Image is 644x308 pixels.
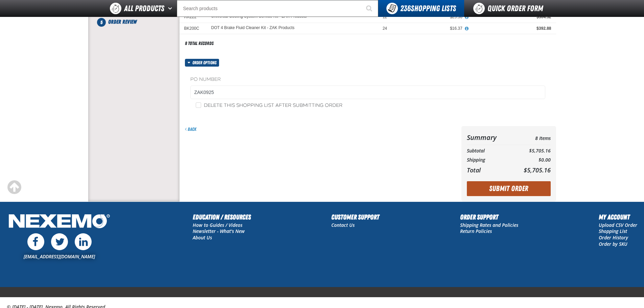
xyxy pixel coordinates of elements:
div: $25.36 [397,14,462,20]
span: 12 [383,15,387,19]
a: Shopping List [599,228,627,234]
td: $0.00 [510,156,550,165]
div: 8 total records [185,40,214,47]
div: Scroll to the top [7,180,22,195]
a: Return Policies [460,228,492,234]
a: Order by SKU [599,241,627,247]
input: Delete this shopping list after submitting order [196,102,201,108]
div: $392.88 [472,26,551,31]
label: Delete this shopping list after submitting order [196,102,342,109]
a: Contact Us [331,222,355,228]
a: Upload CSV Order [599,222,637,228]
th: Total [467,165,511,175]
span: Shopping Lists [400,4,456,13]
th: Shipping [467,156,511,165]
span: Order Review [108,19,137,25]
div: $304.32 [472,14,551,20]
span: Order options [192,59,219,67]
span: All Products [124,2,164,15]
strong: 236 [400,4,411,13]
td: RK222 [180,11,207,23]
button: View All Prices for DOT 4 Brake Fluid Cleaner Kit - ZAK Products [462,26,471,32]
a: [EMAIL_ADDRESS][DOMAIN_NAME] [24,253,95,260]
a: Shipping Rates and Policies [460,222,518,228]
a: About Us [193,234,212,241]
a: How to Guides / Videos [193,222,242,228]
a: Newsletter - What's New [193,228,245,234]
span: $5,705.16 [524,166,551,174]
a: Order History [599,234,628,241]
h2: My Account [599,212,637,222]
button: Submit Order [467,181,551,196]
label: PO Number [190,76,545,83]
th: Summary [467,132,511,143]
h2: Order Support [460,212,518,222]
a: DOT 4 Brake Fluid Cleaner Kit - ZAK Products [211,26,295,30]
td: BK200C [180,23,207,34]
h2: Customer Support [331,212,379,222]
a: Back [185,126,196,132]
div: $16.37 [397,26,462,31]
th: Subtotal [467,146,511,156]
td: 8 Items [510,132,550,143]
span: 5 [97,18,106,27]
h2: Education / Resources [193,212,251,222]
button: View All Prices for Universal Cooling System Service Kit - ZAK Products [462,14,471,20]
button: Order options [185,59,219,67]
span: 24 [383,26,387,31]
td: $5,705.16 [510,146,550,156]
li: Order Review. Step 5 of 5. Not Completed [101,18,180,26]
img: Nexemo Logo [7,212,112,232]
